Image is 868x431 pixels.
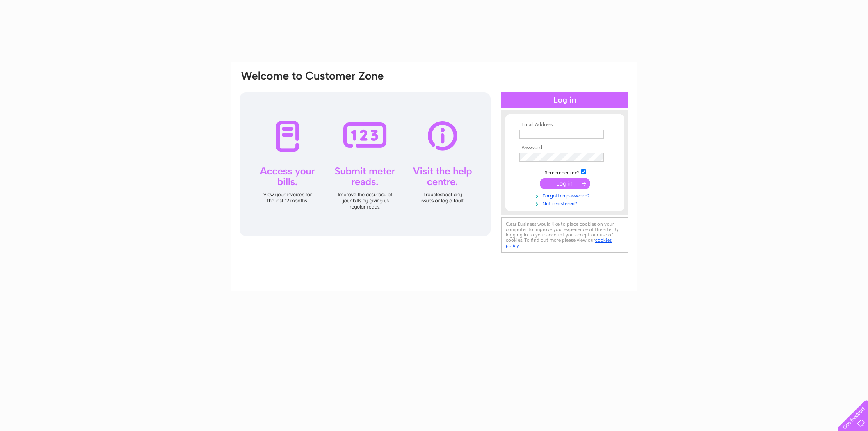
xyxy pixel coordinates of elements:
[540,178,590,189] input: Submit
[519,199,612,207] a: Not registered?
[519,191,612,199] a: Forgotten password?
[501,217,628,253] div: Clear Business would like to place cookies on your computer to improve your experience of the sit...
[517,168,612,176] td: Remember me?
[517,122,612,128] th: Email Address:
[517,145,612,151] th: Password:
[506,237,612,248] a: cookies policy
